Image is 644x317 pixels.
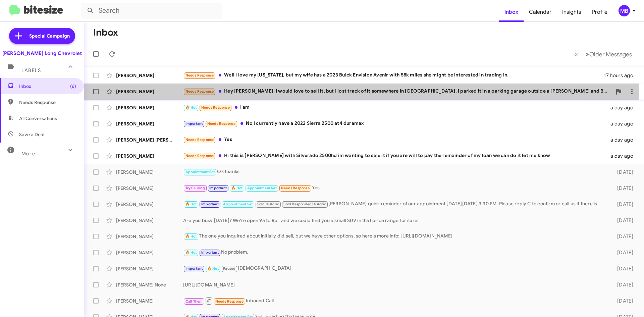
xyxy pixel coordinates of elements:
span: 🔥 Hot [231,186,243,190]
div: [PERSON_NAME] [116,298,183,304]
a: Insights [557,2,587,22]
div: [PERSON_NAME] [116,185,183,192]
div: The one you inquired about initially did sell, but we have other options, so here's more info: [U... [183,232,606,240]
div: I am [183,104,606,111]
span: Older Messages [589,51,632,58]
span: Appointment Set [185,170,215,174]
div: [PERSON_NAME] [116,233,183,240]
span: Try Pausing [185,186,205,190]
div: Hi this is [PERSON_NAME] with Silverado 2500hd im wanting to sale it if you are will to pay the r... [183,152,606,160]
div: [URL][DOMAIN_NAME] [183,281,606,288]
span: 🔥 Hot [185,202,197,206]
div: a day ago [606,153,639,159]
span: Special Campaign [29,33,70,39]
div: [DATE] [606,265,639,272]
span: 🔥 Hot [185,250,197,255]
span: Appointment Set [223,202,253,206]
div: No problem. [183,249,606,256]
span: » [586,50,589,58]
div: [PERSON_NAME] Long Chevrolet [2,50,82,57]
button: MB [613,5,637,16]
div: [DATE] [606,281,639,288]
span: More [21,151,35,157]
span: Needs Response [207,121,236,126]
div: [DEMOGRAPHIC_DATA] [183,265,606,272]
div: [PERSON_NAME] [116,72,183,79]
span: Needs Response [185,138,214,142]
div: [DATE] [606,217,639,224]
div: 17 hours ago [604,72,639,79]
span: « [574,50,578,58]
span: Needs Response [19,99,76,106]
div: a day ago [606,120,639,127]
div: Yes [183,184,606,192]
span: Important [185,266,203,271]
span: Labels [21,67,41,73]
div: [DATE] [606,298,639,304]
span: Call Them [185,299,203,304]
span: Needs Response [215,299,244,304]
div: [DATE] [606,201,639,208]
span: Save a Deal [19,131,44,138]
span: (6) [70,83,76,90]
div: [PERSON_NAME] [116,265,183,272]
div: No I currently have a 2022 Sierra 2500 at4 duramax [183,120,606,127]
div: [PERSON_NAME] [116,217,183,224]
div: [PERSON_NAME] [116,169,183,175]
div: [DATE] [606,169,639,175]
span: Needs Response [185,89,214,94]
div: [PERSON_NAME] None [116,281,183,288]
a: Calendar [524,2,557,22]
div: [PERSON_NAME] quick reminder of our appointment [DATE][DATE] 3:30 PM. Please reply C to confirm o... [183,200,606,208]
span: Needs Response [201,105,230,110]
div: [DATE] [606,185,639,192]
div: Ok thanks [183,168,606,176]
div: [DATE] [606,249,639,256]
span: Important [201,202,219,206]
div: [PERSON_NAME] [116,249,183,256]
div: Well I love my [US_STATE], but my wife has a 2023 Buick Envision Avenir with 58k miles she might ... [183,71,604,79]
span: 🔥 Hot [185,234,197,239]
span: Important [209,186,227,190]
div: [PERSON_NAME] [116,120,183,127]
span: Important [201,250,219,255]
h1: Inbox [93,27,118,38]
button: Next [582,47,636,61]
span: Needs Response [185,73,214,77]
span: Paused [223,266,235,271]
div: Hey [PERSON_NAME]! I would love to sell it, but I lost track of it somewhere in [GEOGRAPHIC_DATA]... [183,88,612,95]
div: a day ago [606,137,639,143]
a: Inbox [499,2,524,22]
div: a day ago [606,104,639,111]
div: MB [619,5,630,16]
span: All Conversations [19,115,57,122]
span: 🔥 Hot [185,105,197,110]
a: Profile [587,2,613,22]
span: Sold Historic [257,202,279,206]
div: [PERSON_NAME] [116,88,183,95]
div: Yes [183,136,606,144]
div: [PERSON_NAME] [116,104,183,111]
span: Needs Response [281,186,310,190]
span: Needs Response [185,154,214,158]
input: Search [81,3,222,19]
div: [PERSON_NAME] [116,153,183,159]
nav: Page navigation example [571,47,636,61]
div: [PERSON_NAME] [116,201,183,208]
div: Inbound Call [183,297,606,305]
span: 🔥 Hot [207,266,219,271]
div: [PERSON_NAME] [PERSON_NAME] [116,137,183,143]
span: Important [185,121,203,126]
span: Inbox [19,83,76,90]
span: Sold Responded Historic [283,202,326,206]
div: Are you busy [DATE]? We're open 9a to 8p, and we could find you a small SUV in that price range f... [183,217,606,224]
div: [DATE] [606,233,639,240]
a: Special Campaign [9,28,75,44]
span: Appointment Set [247,186,277,190]
button: Previous [570,47,582,61]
